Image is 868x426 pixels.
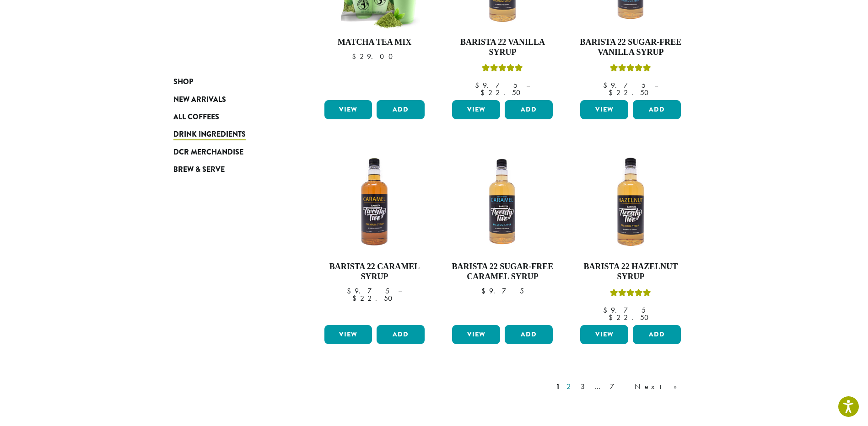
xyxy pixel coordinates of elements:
[610,288,651,301] div: Rated 5.00 out of 5
[609,313,616,322] span: $
[173,73,283,91] a: Shop
[609,88,653,97] bdi: 22.50
[173,126,283,143] a: Drink Ingredients
[377,100,425,119] button: Add
[475,80,483,90] span: $
[324,100,372,119] a: View
[633,325,681,344] button: Add
[603,305,611,315] span: $
[450,149,555,321] a: Barista 22 Sugar-Free Caramel Syrup $9.75
[452,100,500,119] a: View
[579,381,590,392] a: 3
[173,108,283,126] a: All Coffees
[322,149,427,255] img: CARAMEL-1-300x300.png
[450,149,555,255] img: SF-CARAMEL-300x300.png
[322,149,427,321] a: Barista 22 Caramel Syrup
[173,112,219,123] span: All Coffees
[482,63,523,76] div: Rated 5.00 out of 5
[609,313,653,322] bdi: 22.50
[352,293,360,303] span: $
[347,286,355,296] span: $
[324,325,372,344] a: View
[475,80,518,90] bdi: 9.75
[322,37,427,48] h4: Matcha Tea Mix
[654,80,658,90] span: –
[580,325,628,344] a: View
[480,88,525,97] bdi: 22.50
[578,149,683,321] a: Barista 22 Hazelnut SyrupRated 5.00 out of 5
[554,381,562,392] a: 1
[593,381,605,392] a: …
[173,161,283,178] a: Brew & Serve
[565,381,576,392] a: 2
[173,76,193,88] span: Shop
[578,262,683,282] h4: Barista 22 Hazelnut Syrup
[450,37,555,57] h4: Barista 22 Vanilla Syrup
[377,325,425,344] button: Add
[481,286,524,296] bdi: 9.75
[526,80,530,90] span: –
[505,325,553,344] button: Add
[450,262,555,282] h4: Barista 22 Sugar-Free Caramel Syrup
[603,80,611,90] span: $
[173,94,226,106] span: New Arrivals
[480,88,488,97] span: $
[173,164,225,176] span: Brew & Serve
[173,144,283,161] a: DCR Merchandise
[580,100,628,119] a: View
[608,381,630,392] a: 7
[398,286,402,296] span: –
[609,88,616,97] span: $
[505,100,553,119] button: Add
[633,381,685,392] a: Next »
[603,305,646,315] bdi: 9.75
[654,305,658,315] span: –
[347,286,389,296] bdi: 9.75
[578,37,683,57] h4: Barista 22 Sugar-Free Vanilla Syrup
[352,293,397,303] bdi: 22.50
[352,52,397,61] bdi: 29.00
[173,91,283,108] a: New Arrivals
[578,149,683,255] img: HAZELNUT-300x300.png
[633,100,681,119] button: Add
[610,63,651,76] div: Rated 5.00 out of 5
[173,147,243,158] span: DCR Merchandise
[603,80,646,90] bdi: 9.75
[173,129,246,140] span: Drink Ingredients
[352,52,360,61] span: $
[481,286,489,296] span: $
[452,325,500,344] a: View
[322,262,427,282] h4: Barista 22 Caramel Syrup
